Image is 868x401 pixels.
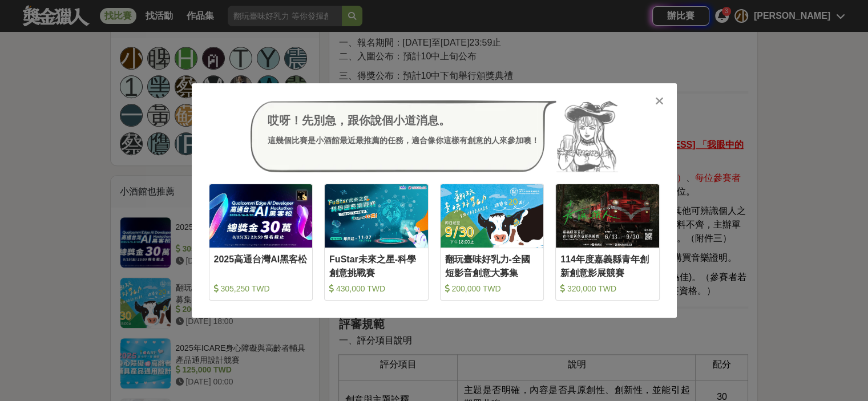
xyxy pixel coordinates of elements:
[560,283,655,294] div: 320,000 TWD
[324,184,429,301] a: Cover ImageFuStar未來之星-科學創意挑戰賽 430,000 TWD
[441,184,544,248] img: Cover Image
[268,135,539,147] div: 這幾個比賽是小酒館最近最推薦的任務，適合像你這樣有創意的人來參加噢！
[445,283,539,294] div: 200,000 TWD
[555,184,660,301] a: Cover Image114年度嘉義縣青年創新創意影展競賽 320,000 TWD
[556,184,659,248] img: Cover Image
[440,184,544,301] a: Cover Image翻玩臺味好乳力-全國短影音創意大募集 200,000 TWD
[556,100,618,172] img: Avatar
[209,184,313,248] img: Cover Image
[329,283,423,294] div: 430,000 TWD
[268,112,539,129] div: 哎呀！先別急，跟你說個小道消息。
[214,253,308,278] div: 2025高通台灣AI黑客松
[209,184,313,301] a: Cover Image2025高通台灣AI黑客松 305,250 TWD
[214,283,308,294] div: 305,250 TWD
[560,253,655,278] div: 114年度嘉義縣青年創新創意影展競賽
[325,184,428,248] img: Cover Image
[445,253,539,278] div: 翻玩臺味好乳力-全國短影音創意大募集
[329,253,423,278] div: FuStar未來之星-科學創意挑戰賽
